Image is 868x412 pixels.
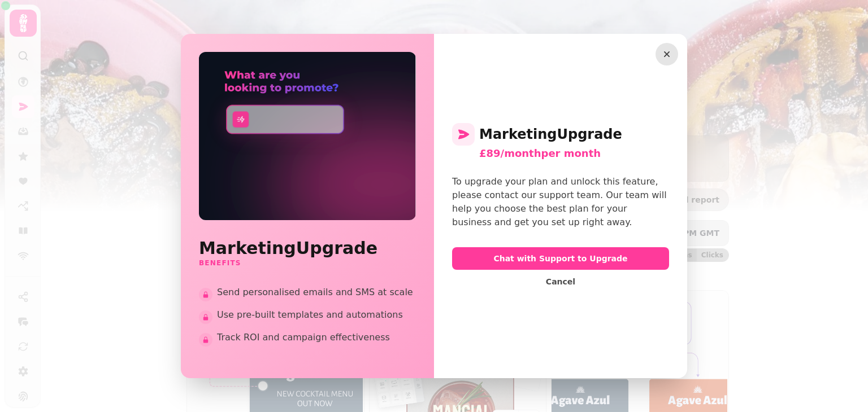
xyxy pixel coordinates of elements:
h2: Marketing Upgrade [452,123,669,146]
h2: Marketing Upgrade [199,238,416,258]
button: Cancel [537,274,584,289]
span: Send personalised emails and SMS at scale [217,286,416,299]
span: Track ROI and campaign effectiveness [217,331,416,344]
div: To upgrade your plan and unlock this feature, please contact our support team. Our team will help... [452,175,669,229]
span: Use pre-built templates and automations [217,308,416,322]
h3: Benefits [199,258,416,268]
span: Cancel [546,278,575,286]
button: Chat with Support to Upgrade [452,247,669,270]
div: £89/month per month [479,146,669,161]
span: Chat with Support to Upgrade [461,255,660,262]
